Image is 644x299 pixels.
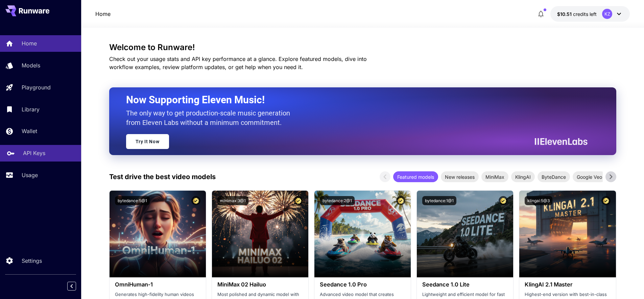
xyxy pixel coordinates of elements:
[601,196,611,205] button: Certified Model – Vetted for best performance and includes a commercial license.
[519,191,616,277] img: alt
[109,172,216,182] p: Test drive the best video models
[109,56,367,70] span: Check out your usage stats and API key performance at a glance. Explore featured models, dive int...
[393,171,438,182] div: Featured models
[525,196,552,205] button: klingai:5@3
[23,149,45,157] p: API Keys
[95,10,111,18] a: Home
[212,191,308,277] img: alt
[191,196,200,205] button: Certified Model – Vetted for best performance and includes a commercial license.
[573,11,597,17] span: credits left
[573,173,606,180] span: Google Veo
[67,282,76,291] button: Collapse sidebar
[538,173,570,180] span: ByteDance
[396,196,405,205] button: Certified Model – Vetted for best performance and includes a commercial license.
[22,39,37,47] p: Home
[22,171,38,179] p: Usage
[109,43,616,52] h3: Welcome to Runware!
[441,171,479,182] div: New releases
[441,173,479,180] span: New releases
[22,83,51,91] p: Playground
[499,196,508,205] button: Certified Model – Vetted for best performance and includes a commercial license.
[417,191,513,277] img: alt
[557,10,597,18] div: $10.5116
[22,105,40,113] p: Library
[320,281,405,288] h3: Seedance 1.0 Pro
[538,171,570,182] div: ByteDance
[126,108,295,127] p: The only way to get production-scale music generation from Eleven Labs without a minimum commitment.
[602,9,612,19] div: KZ
[422,196,456,205] button: bytedance:1@1
[573,171,606,182] div: Google Veo
[217,196,248,205] button: minimax:3@1
[95,10,111,18] nav: breadcrumb
[22,127,37,135] p: Wallet
[422,281,508,288] h3: Seedance 1.0 Lite
[481,171,508,182] div: MiniMax
[393,173,438,180] span: Featured models
[294,196,303,205] button: Certified Model – Vetted for best performance and includes a commercial license.
[217,281,303,288] h3: MiniMax 02 Hailuo
[115,281,200,288] h3: OmniHuman‑1
[22,61,40,69] p: Models
[126,93,582,106] h2: Now Supporting Eleven Music!
[557,11,573,17] span: $10.51
[550,6,630,22] button: $10.5116KZ
[511,173,535,180] span: KlingAI
[320,196,355,205] button: bytedance:2@1
[22,257,42,265] p: Settings
[72,280,81,292] div: Collapse sidebar
[110,191,206,277] img: alt
[481,173,508,180] span: MiniMax
[126,134,169,149] a: Try It Now
[525,281,610,288] h3: KlingAI 2.1 Master
[511,171,535,182] div: KlingAI
[314,191,411,277] img: alt
[115,196,150,205] button: bytedance:5@1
